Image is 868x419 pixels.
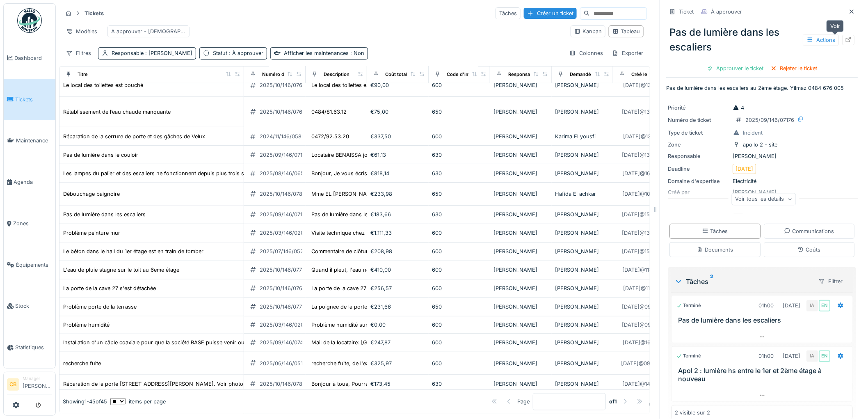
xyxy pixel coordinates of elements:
div: [PERSON_NAME] [493,321,548,329]
span: Stock [15,302,52,310]
div: Numéro de ticket [668,116,730,124]
div: Kanban [574,27,602,35]
div: [DATE] @ 09:16:28 [622,303,666,311]
div: [PERSON_NAME] [555,266,610,274]
div: 630 [432,380,487,388]
div: Terminé [677,353,701,359]
div: Pas de lumière dans les escaliers [63,211,146,218]
div: apollo 2 - site [743,141,778,149]
span: Statistiques [15,343,52,351]
div: [DATE] @ 09:56:52 [621,359,667,367]
div: [PERSON_NAME] [555,321,610,329]
div: €247,87 [370,339,425,346]
div: À approuver [711,8,742,16]
div: [DATE] [736,165,754,173]
div: [PERSON_NAME] [493,133,548,140]
div: Communications [784,227,834,235]
div: Rejeter le ticket [767,63,821,74]
div: [PERSON_NAME] [555,303,610,311]
div: 2025/09/146/07176 [746,116,795,124]
div: [PERSON_NAME] [493,190,548,198]
a: Maintenance [4,120,55,162]
div: 2025/09/146/07103 [260,151,309,159]
div: [DATE] @ 13:28:58 [622,108,666,116]
div: Tâches [496,7,521,19]
div: [PERSON_NAME] [493,151,548,159]
div: 2 visible sur 2 [675,409,710,417]
div: Description [324,71,349,78]
div: [DATE] @ 15:08:08 [622,247,666,255]
div: Problème peinture mur [63,229,120,237]
div: 2025/07/146/05254 [260,247,310,255]
div: €325,97 [370,359,425,367]
div: [DATE] @ 09:14:23 [622,321,666,329]
div: 600 [432,284,487,292]
div: IA [807,350,818,362]
div: Numéro de ticket [262,71,301,78]
div: Terminé [677,302,701,309]
div: 630 [432,211,487,218]
div: €256,57 [370,284,425,292]
div: 650 [432,303,487,311]
div: [PERSON_NAME] [493,380,548,388]
div: €233,98 [370,190,425,198]
div: [DATE] @ 11:01:20 [623,284,665,292]
div: €0,00 [370,321,425,329]
div: [PERSON_NAME] [493,81,548,89]
a: Zones [4,203,55,244]
a: Statistiques [4,327,55,368]
div: Responsable [668,152,730,160]
div: 0484/81.63.12 [311,108,347,116]
div: Exporter [608,47,647,59]
div: Coût total [385,71,407,78]
strong: of 1 [609,398,617,405]
div: Rétablissement de l’eau chaude manquante [63,108,171,116]
div: Ticket [679,8,694,16]
div: Voir tous les détails [732,193,796,205]
div: 600 [432,247,487,255]
div: Le béton dans le hall du 1er étage est en train de tomber [63,247,203,255]
div: [PERSON_NAME] [493,266,548,274]
div: Problème humidité [63,321,110,329]
div: items per page [110,398,166,405]
div: Mail de la locataire: [GEOGRAPHIC_DATA], Je vous écris... [311,339,457,346]
div: €231,66 [370,303,425,311]
div: 2025/10/146/07649 [260,108,309,116]
sup: 2 [710,277,714,286]
div: 01h00 [759,302,774,309]
div: Actions [803,34,839,46]
div: 2025/10/146/07824 [260,380,309,388]
div: La poignée de la porte de la terrasse ne tient ... [311,303,429,311]
div: €410,00 [370,266,425,274]
div: [DATE] @ 16:18:37 [623,339,665,346]
div: Débouchage baignoire [63,190,120,198]
div: Tâches [702,227,728,235]
div: Modèles [62,25,101,37]
div: [PERSON_NAME] [555,151,610,159]
div: 650 [432,190,487,198]
div: [DATE] [783,352,801,360]
div: [DATE] @ 10:21:02 [623,190,666,198]
div: Bonjour, Je vous écris de la part de Mr [PERSON_NAME]... [311,169,459,177]
div: Le local des toilettes est bouché [63,81,143,89]
div: [PERSON_NAME] [555,380,610,388]
strong: Tickets [81,9,107,17]
div: Réparation de la serrure de porte et des gâches de Velux [63,133,205,140]
div: 2025/09/146/07480 [260,339,310,346]
div: Installation d'un câble coaxiale pour que la société BASE puisse venir ouvrir le wifi [63,339,269,346]
div: Responsable [508,71,537,78]
div: Voir [827,20,844,32]
div: A approuver - [DEMOGRAPHIC_DATA] [111,27,186,35]
div: Les lampes du palier et des escaliers ne fonctionnent depuis plus trois semaines. [63,169,266,177]
span: Zones [13,220,52,227]
div: recherche fuite, de l'eau coule dans l'appartem... [311,359,434,367]
div: Le local des toilettes est bouché. [PERSON_NAME] 04... [311,81,452,89]
div: [DATE] @ 14:33:12 [623,380,666,388]
div: Problème porte de la terrasse [63,303,137,311]
a: Agenda [4,161,55,203]
div: Page [517,398,530,405]
div: [PERSON_NAME] [555,284,610,292]
span: Maintenance [16,137,52,144]
div: 600 [432,321,487,329]
div: 600 [432,81,487,89]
